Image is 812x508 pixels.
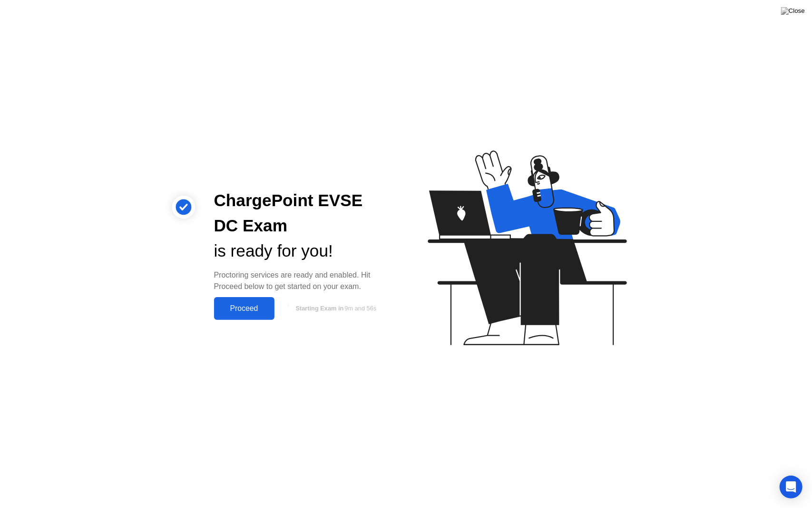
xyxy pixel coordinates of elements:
[781,7,805,15] img: Close
[780,476,802,498] div: Open Intercom Messenger
[344,305,376,312] span: 9m and 56s
[279,299,391,318] button: Starting Exam in9m and 56s
[214,188,391,239] div: ChargePoint EVSE DC Exam
[214,269,391,292] div: Proctoring services are ready and enabled. Hit Proceed below to get started on your exam.
[214,239,391,264] div: is ready for you!
[214,297,274,320] button: Proceed
[217,304,272,313] div: Proceed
